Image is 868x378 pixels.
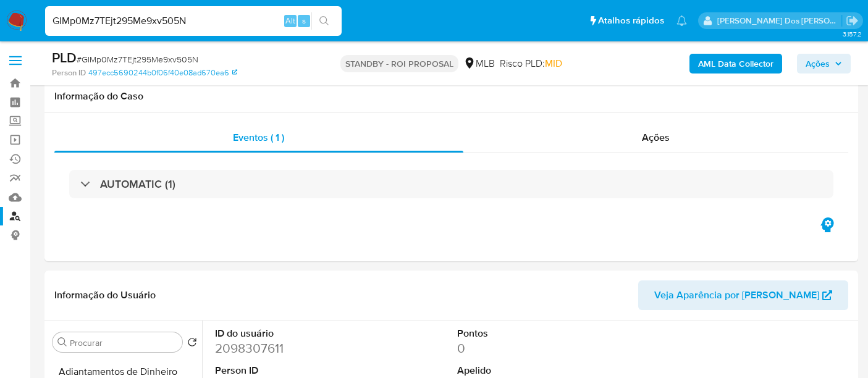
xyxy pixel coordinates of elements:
h1: Informação do Caso [54,90,848,103]
dd: 0 [457,340,607,357]
dt: ID do usuário [215,327,364,340]
span: Veja Aparência por [PERSON_NAME] [654,280,819,310]
a: Notificações [676,15,687,26]
h3: AUTOMATIC (1) [100,177,175,191]
a: 497ecc5690244b0f06f40e08ad670ea6 [88,67,237,78]
button: Ações [797,54,851,73]
button: search-icon [311,12,337,30]
span: Atalhos rápidos [598,14,664,27]
span: Ações [642,130,670,145]
div: MLB [463,57,495,70]
dt: Pontos [457,327,607,340]
h1: Informação do Usuário [54,289,156,301]
button: Veja Aparência por [PERSON_NAME] [638,280,848,310]
b: AML Data Collector [698,54,773,73]
span: Risco PLD: [500,57,562,70]
b: PLD [52,48,77,67]
div: AUTOMATIC (1) [69,170,833,198]
b: Person ID [52,67,86,78]
dt: Apelido [457,364,607,377]
button: Procurar [57,337,67,347]
span: Alt [285,15,295,27]
span: Ações [806,54,830,73]
dd: 2098307611 [215,340,364,357]
input: Pesquise usuários ou casos... [45,13,342,29]
span: MID [545,56,562,70]
button: AML Data Collector [689,54,782,73]
span: Eventos ( 1 ) [233,130,284,145]
p: renato.lopes@mercadopago.com.br [717,15,842,27]
span: s [302,15,306,27]
p: STANDBY - ROI PROPOSAL [340,55,458,72]
dt: Person ID [215,364,364,377]
button: Retornar ao pedido padrão [187,337,197,351]
a: Sair [846,14,859,27]
span: # GIMp0Mz7TEjt295Me9xv505N [77,53,198,65]
input: Procurar [70,337,177,348]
